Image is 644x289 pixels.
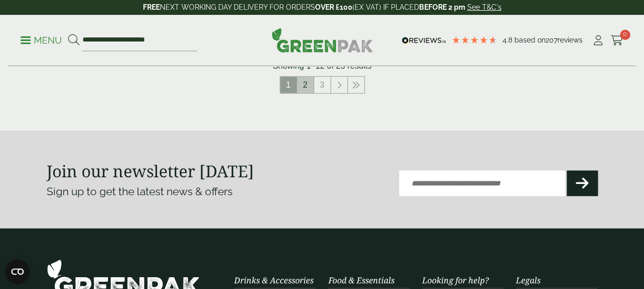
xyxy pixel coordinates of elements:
span: 0 [620,30,630,40]
img: REVIEWS.io [402,37,446,44]
span: 207 [546,36,557,44]
span: Based on [514,36,546,44]
img: GreenPak Supplies [272,28,373,52]
p: Menu [20,34,62,47]
a: 2 [297,77,314,93]
div: 4.79 Stars [451,35,497,45]
p: Sign up to get the latest news & offers [47,183,295,200]
i: My Account [592,35,605,46]
span: 4.8 [503,36,514,44]
strong: Join our newsletter [DATE] [47,160,254,182]
i: Cart [611,35,624,46]
a: 0 [611,33,624,48]
span: 1 [280,77,297,93]
a: 3 [314,77,330,93]
strong: BEFORE 2 pm [419,3,465,11]
span: reviews [557,36,583,44]
strong: FREE [143,3,160,11]
a: See T&C's [467,3,502,11]
a: Menu [20,34,62,45]
strong: OVER £100 [315,3,352,11]
button: Open CMP widget [5,259,30,284]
